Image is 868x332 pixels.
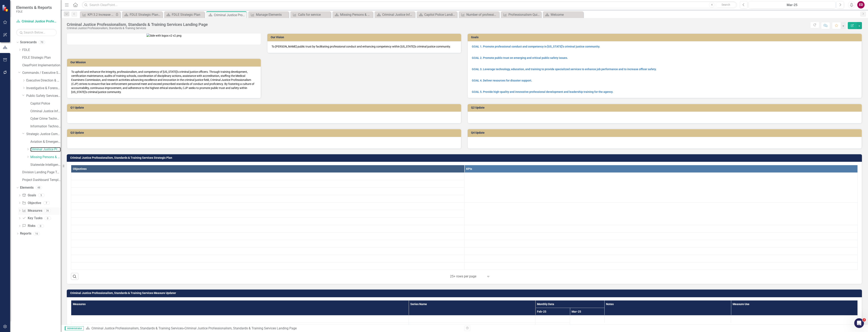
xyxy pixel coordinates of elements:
div: 48 [36,186,42,189]
h3: Q4 Update [471,131,860,134]
input: Search ClearPoint... [82,1,737,8]
a: Capitol Police Landing [418,12,456,17]
div: 70 [39,41,45,44]
a: Criminal Justice Information Services [30,109,61,114]
a: Criminal Justice Professionalism, Standards & Training Services [30,147,61,152]
a: Calls for service [291,12,330,17]
span: Elements & Reports [16,5,52,10]
div: 36 [44,209,51,212]
img: ClearPoint Strategy [2,4,10,12]
div: Number of professional law enforcement certificates issued [466,12,498,17]
a: GOAL 4. Deliver resources for disaster support. [472,79,532,82]
a: Project Dashboard Template [22,178,61,182]
div: Mar-25 [750,3,834,7]
a: Executive Direction & Business Support [26,78,61,83]
div: Calls for service [298,12,330,17]
div: 0 [37,224,44,228]
div: 16 [33,232,40,235]
p: To [PERSON_NAME] public trust by facilitating professional conduct and enhancing competency withi... [272,44,457,49]
a: Criminal Justice Information Services Landing Page [376,12,414,17]
div: Criminal Justice Professionalism, Standards & Training Services Landing Page [67,22,208,27]
a: FDLE Strategic Plan [22,55,61,60]
a: Risks [22,224,35,228]
h3: Our Mission [70,61,259,64]
p: To uphold and enhance the integrity, professionalism, and competency of [US_STATE]'s criminal jus... [71,70,257,94]
a: Number of professional law enforcement certificates issued [460,12,498,17]
div: FDLE Strategic Plan Quick View Charts [130,12,161,17]
a: Elements [20,185,34,190]
div: 5 [38,194,45,197]
small: FDLE [16,10,52,13]
a: Commands / Executive Support Branch [22,71,61,75]
div: Professionalism Quick Stats [508,12,540,17]
a: Scorecards [20,40,37,45]
a: FDLE [22,48,61,52]
span: Administrator [65,326,84,330]
div: 7 [43,201,50,205]
a: Criminal Justice Professionalism, Standards & Training Services [91,326,183,330]
div: FDLE Strategic Plan [172,12,204,17]
a: GOAL 2. Promote public trust on emerging and critical public safety issues. [472,56,568,59]
a: KPI 3.2 Increase the number of specialized High-Liability Training courses per year to internal a... [81,12,114,17]
a: Capitol Police [30,101,61,106]
div: Criminal Justice Information Services Landing Page [382,12,414,17]
a: Key Tasks [22,216,42,221]
iframe: Intercom live chat [854,318,864,328]
div: Capitol Police Landing [424,12,456,17]
div: Missing Persons & Offender Enforcement Landing Page [340,12,372,17]
div: Criminal Justice Professionalism, Standards & Training Services Landing Page [214,13,246,18]
a: Missing Persons & Offender Enforcement Landing Page [333,12,372,17]
a: Aviation & Emergency Preparedness [30,140,61,144]
a: Missing Persons & Offender Enforcement [30,155,61,160]
a: Welcome [544,12,582,17]
a: ClearPoint Implementation [22,63,61,68]
h3: Q1 Update [70,106,459,109]
a: Public Safety Services Command [26,94,61,98]
a: Objective [22,201,41,205]
div: » [86,326,461,331]
h3: Goals [471,36,860,39]
button: ED [857,1,865,8]
div: KPI 3.2 Increase the number of specialized High-Liability Training courses per year to internal a... [88,12,114,17]
a: FDLE Strategic Plan Quick View Charts [123,12,161,17]
div: 0 [45,217,51,220]
a: Statewide Intelligence [30,163,61,167]
h3: Criminal Justice Professionalism, Standards & Training Services Strategic Plan [70,156,860,159]
a: Goals [22,193,36,198]
a: Criminal Justice Professionalism, Standards & Training Services [16,19,57,24]
input: Search Below... [16,29,57,36]
a: Professionalism Quick Stats [502,12,540,17]
div: Criminal Justice Professionalism, Standards & Training Services [67,27,208,30]
a: Strategic Justice Command [26,132,61,136]
a: Measures [22,208,42,213]
span: Search [722,3,730,6]
a: Cyber Crime Technology & Telecommunications [30,116,61,121]
a: FDLE Strategic Plan [165,12,204,17]
h3: Q2 Update [471,106,860,109]
a: Information Technology Services [30,124,61,129]
div: Welcome [551,12,582,17]
a: GOAL 3. Leverage technology, education, and training to provide specialized services to enhance j... [472,68,657,71]
button: Search [716,2,736,8]
div: Manage Elements [256,12,288,17]
span: 2 [863,318,866,321]
a: GOAL 1. Promote professional conduct and competency in [US_STATE]’s criminal justice community. [472,45,600,48]
a: Division Landing Page Template [22,170,61,175]
button: Mar-25 [749,1,835,8]
h3: Criminal Justice Professionalism, Standards & Training Services Measure Updater [70,292,860,295]
h3: Our Vision [271,36,459,39]
a: Manage Elements [249,12,288,17]
h3: Q3 Update [70,131,459,134]
a: GOAL 5. Provide high-quality and innovative professional development and leadership training for ... [472,90,613,93]
a: Investigative & Forensic Services Command [26,86,61,91]
div: Criminal Justice Professionalism, Standards & Training Services Landing Page [185,326,297,330]
a: Reports [20,231,31,236]
img: Side with logos v2 v2.png [146,34,181,38]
